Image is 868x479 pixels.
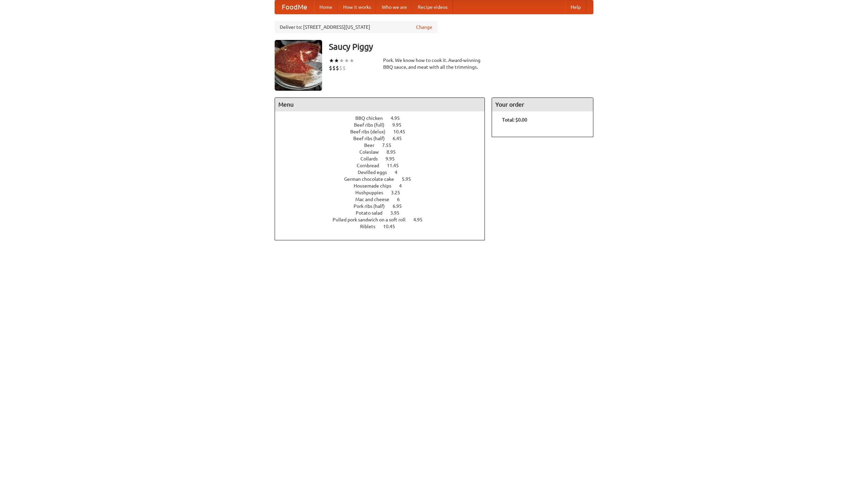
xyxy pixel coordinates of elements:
li: $ [336,64,339,72]
span: 6 [397,197,407,202]
a: Coleslaw 8.95 [359,149,408,155]
a: Pulled pork sandwich on a soft roll 4.95 [333,217,435,222]
a: Devilled eggs 4 [358,170,410,175]
a: Mac and cheese 6 [355,197,412,202]
span: Hushpuppies [355,190,390,195]
span: Beef ribs (half) [353,136,392,141]
div: Deliver to: [STREET_ADDRESS][US_STATE] [275,21,437,33]
span: 4.95 [413,217,429,222]
h4: Your order [492,98,593,111]
a: Riblets 10.45 [360,224,408,229]
a: Help [565,0,586,14]
a: Collards 9.95 [360,156,407,161]
li: ★ [349,57,354,64]
span: Potato salad [356,210,389,216]
span: German chocolate cake [344,176,401,182]
span: 3.95 [390,210,406,216]
a: Hushpuppies 3.25 [355,190,413,195]
span: 4.95 [391,115,407,121]
a: Housemade chips 4 [354,183,414,189]
h3: Saucy Piggy [329,40,593,53]
span: Pulled pork sandwich on a soft roll [333,217,412,222]
span: Collards [360,156,384,161]
li: ★ [329,57,334,64]
li: $ [332,64,336,72]
a: Beer 7.55 [364,143,404,148]
span: Coleslaw [359,149,386,155]
a: Beef ribs (half) 6.45 [353,136,414,141]
img: angular.jpg [275,40,322,91]
span: 10.45 [383,224,402,229]
a: FoodMe [275,0,314,14]
a: Home [314,0,338,14]
span: Beef ribs (delux) [350,129,392,134]
span: 4 [395,170,404,175]
b: Total: $0.00 [502,117,527,123]
li: ★ [344,57,349,64]
span: 6.45 [393,136,409,141]
div: Pork. We know how to cook it. Award-winning BBQ sauce, and meat with all the trimmings. [383,57,485,70]
a: Change [416,24,432,30]
li: ★ [339,57,344,64]
span: 4 [399,183,409,189]
a: How it works [338,0,376,14]
li: $ [339,64,342,72]
span: 5.95 [402,176,418,182]
a: Pork ribs (half) 6.95 [354,203,414,209]
span: 8.95 [387,149,402,155]
a: Who we are [376,0,412,14]
span: Housemade chips [354,183,398,189]
a: BBQ chicken 4.95 [355,115,412,121]
span: 6.95 [393,203,409,209]
span: Beef ribs (full) [354,122,391,128]
span: BBQ chicken [355,115,390,121]
a: German chocolate cake 5.95 [344,176,423,182]
a: Potato salad 3.95 [356,210,412,216]
a: Recipe videos [412,0,453,14]
span: 9.95 [392,122,408,128]
span: Devilled eggs [358,170,394,175]
a: Beef ribs (full) 9.95 [354,122,414,128]
li: ★ [334,57,339,64]
span: 3.25 [391,190,407,195]
span: 7.55 [382,143,398,148]
h4: Menu [275,98,485,111]
li: $ [342,64,346,72]
span: Cornbread [357,163,386,168]
span: Beer [364,143,381,148]
span: Mac and cheese [355,197,396,202]
span: 10.45 [393,129,412,134]
a: Cornbread 11.45 [357,163,411,168]
span: Riblets [360,224,382,229]
span: Pork ribs (half) [354,203,392,209]
a: Beef ribs (delux) 10.45 [350,129,418,134]
span: 9.95 [386,156,401,161]
li: $ [329,64,332,72]
span: 11.45 [387,163,406,168]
